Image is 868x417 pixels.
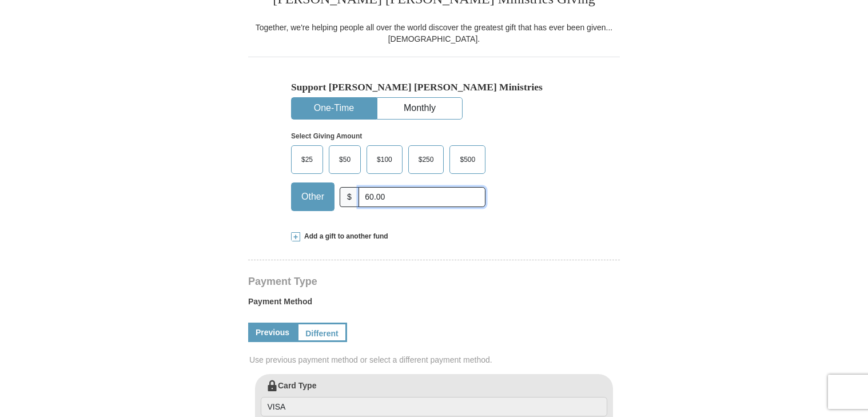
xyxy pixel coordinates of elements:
strong: Select Giving Amount [291,132,362,140]
span: Other [296,188,330,205]
span: $100 [371,151,398,168]
button: Monthly [377,98,462,119]
span: $25 [296,151,318,168]
h5: Support [PERSON_NAME] [PERSON_NAME] Ministries [291,81,577,93]
h4: Payment Type [248,277,620,286]
a: Different [297,323,347,342]
input: Other Amount [359,187,485,207]
span: Use previous payment method or select a different payment method. [249,354,621,366]
input: Card Type [261,397,607,416]
button: One-Time [292,98,376,119]
a: Previous [248,323,297,342]
label: Card Type [261,380,607,416]
span: $ [340,187,359,207]
div: Together, we're helping people all over the world discover the greatest gift that has ever been g... [248,22,620,45]
span: $500 [454,151,481,168]
span: Add a gift to another fund [300,232,388,241]
span: $250 [413,151,440,168]
span: $50 [333,151,356,168]
label: Payment Method [248,296,620,313]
